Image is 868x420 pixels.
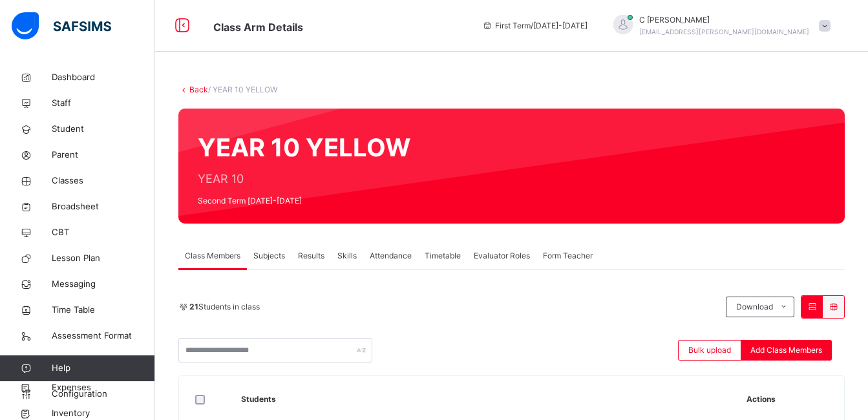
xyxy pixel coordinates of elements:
[12,12,111,39] img: safsims
[52,174,155,187] span: Classes
[52,123,155,136] span: Student
[600,14,837,37] div: COnuorah
[52,200,155,213] span: Broadsheet
[639,14,809,26] span: C [PERSON_NAME]
[482,20,587,32] span: session/term information
[52,278,155,291] span: Messaging
[543,250,593,262] span: Form Teacher
[474,250,530,262] span: Evaluator Roles
[52,226,155,239] span: CBT
[213,21,303,34] span: Class Arm Details
[370,250,412,262] span: Attendance
[52,71,155,84] span: Dashboard
[198,195,410,207] span: Second Term [DATE]-[DATE]
[52,388,154,401] span: Configuration
[52,304,155,317] span: Time Table
[639,28,809,36] span: [EMAIL_ADDRESS][PERSON_NAME][DOMAIN_NAME]
[189,302,198,311] b: 21
[253,250,285,262] span: Subjects
[736,301,773,313] span: Download
[52,407,155,420] span: Inventory
[52,252,155,265] span: Lesson Plan
[52,330,155,342] span: Assessment Format
[189,301,260,313] span: Students in class
[52,149,155,162] span: Parent
[298,250,324,262] span: Results
[185,250,240,262] span: Class Members
[52,97,155,110] span: Staff
[208,85,277,94] span: / YEAR 10 YELLOW
[750,344,822,356] span: Add Class Members
[52,362,154,375] span: Help
[189,85,208,94] a: Back
[425,250,461,262] span: Timetable
[688,344,731,356] span: Bulk upload
[337,250,357,262] span: Skills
